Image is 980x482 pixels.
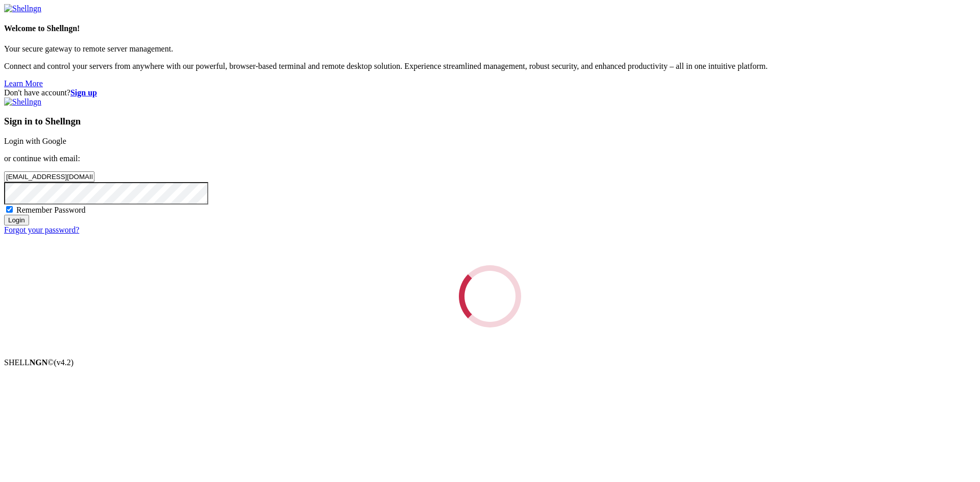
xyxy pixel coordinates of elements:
img: Shellngn [4,97,41,107]
a: Login with Google [4,137,66,145]
span: SHELL © [4,358,73,367]
p: or continue with email: [4,154,976,163]
img: Shellngn [4,4,41,13]
div: Don't have account? [4,88,976,97]
p: Connect and control your servers from anywhere with our powerful, browser-based terminal and remo... [4,62,976,71]
div: Loading... [456,262,524,330]
input: Login [4,215,29,225]
h4: Welcome to Shellngn! [4,24,976,33]
span: 4.2.0 [54,358,74,367]
input: Remember Password [6,206,13,213]
h3: Sign in to Shellngn [4,116,976,127]
a: Forgot your password? [4,225,79,234]
input: Email address [4,171,94,182]
p: Your secure gateway to remote server management. [4,44,976,54]
a: Learn More [4,79,43,88]
b: NGN [30,358,48,367]
a: Sign up [70,88,97,97]
span: Remember Password [16,206,86,214]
